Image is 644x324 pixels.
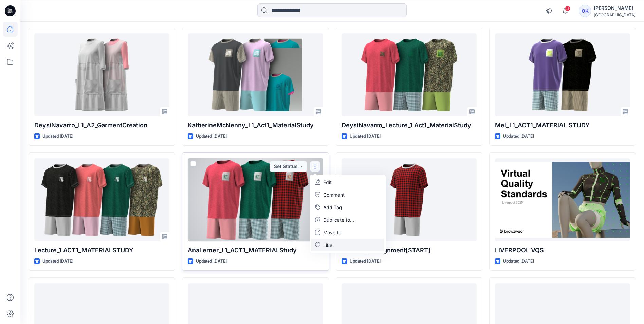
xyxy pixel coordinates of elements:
[495,246,630,255] p: LIVERPOOL VQS
[323,229,341,236] p: Move to
[503,133,534,140] p: Updated [DATE]
[42,258,73,265] p: Updated [DATE]
[188,158,323,241] a: AnaLerner_L1_ACT1_MATERIALStudy
[42,133,73,140] p: Updated [DATE]
[350,133,381,140] p: Updated [DATE]
[342,158,477,241] a: Lecture_1 Assignment[START]
[34,158,169,241] a: Lecture_1 ACT1_MATERIALSTUDY
[323,216,354,223] p: Duplicate to...
[323,179,332,186] p: Edit
[311,176,384,188] a: Edit
[323,241,332,249] p: Like
[34,33,169,116] a: DeysiNavarro_L1_A2_GarmentCreation
[350,258,381,265] p: Updated [DATE]
[188,246,323,255] p: AnaLerner_L1_ACT1_MATERIALStudy
[34,121,169,130] p: DeysiNavarro_L1_A2_GarmentCreation
[188,33,323,116] a: KatherineMcNenny_L1_Act1_MaterialStudy
[594,12,636,17] div: [GEOGRAPHIC_DATA]
[323,191,345,198] p: Comment
[342,33,477,116] a: DeysiNavarro_Lecture_1 Act1_MaterialStudy
[503,258,534,265] p: Updated [DATE]
[495,33,630,116] a: Mel_L1_ACT1_MATERIAL STUDY
[188,121,323,130] p: KatherineMcNenny_L1_Act1_MaterialStudy
[565,6,570,11] span: 3
[495,158,630,241] a: LIVERPOOL VQS
[594,4,636,12] div: [PERSON_NAME]
[311,201,384,214] button: Add Tag
[342,246,477,255] p: Lecture_1 Assignment[START]
[196,258,227,265] p: Updated [DATE]
[579,5,591,17] div: OK
[495,121,630,130] p: Mel_L1_ACT1_MATERIAL STUDY
[34,246,169,255] p: Lecture_1 ACT1_MATERIALSTUDY
[196,133,227,140] p: Updated [DATE]
[342,121,477,130] p: DeysiNavarro_Lecture_1 Act1_MaterialStudy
